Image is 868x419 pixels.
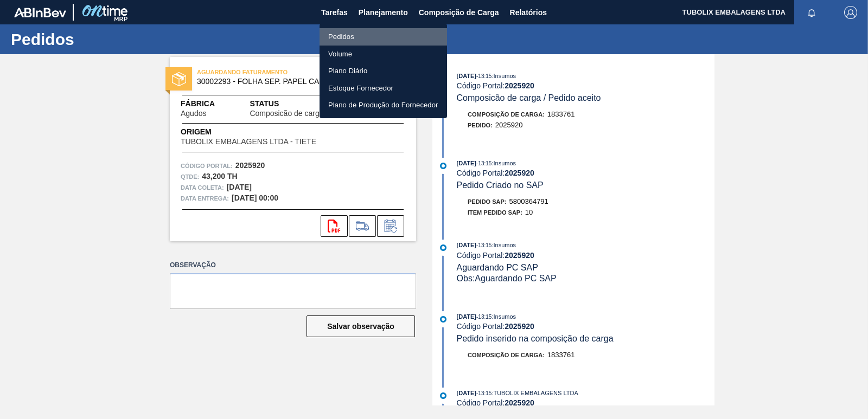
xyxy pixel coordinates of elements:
[320,96,447,114] a: Plano de Produção do Fornecedor
[320,80,447,97] a: Estoque Fornecedor
[320,62,447,80] a: Plano Diário
[320,46,447,63] a: Volume
[320,28,447,46] a: Pedidos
